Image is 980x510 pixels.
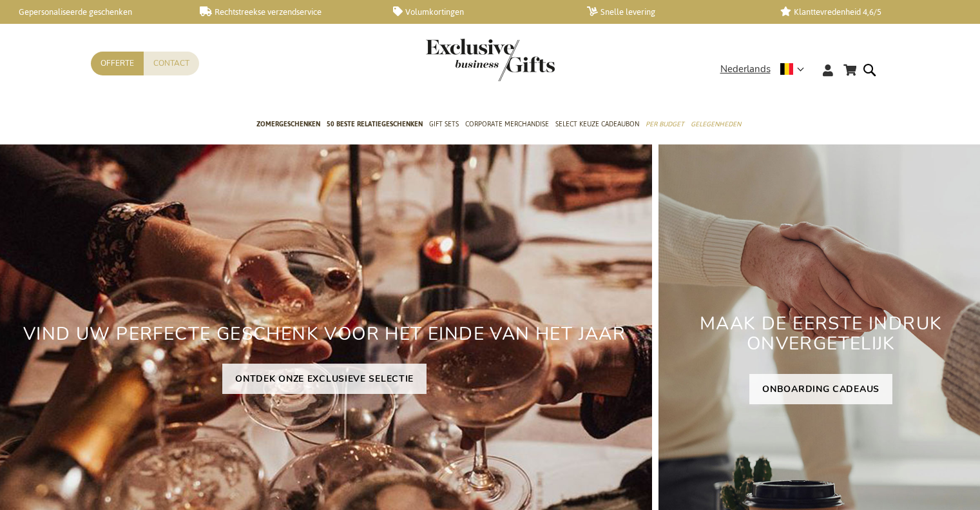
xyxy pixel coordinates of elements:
span: Select Keuze Cadeaubon [555,117,639,131]
span: Zomergeschenken [256,117,320,131]
a: Contact [144,52,199,75]
span: Gelegenheden [691,117,741,131]
a: Klanttevredenheid 4,6/5 [780,6,953,17]
span: Gift Sets [429,117,459,131]
a: store logo [426,39,490,81]
a: Volumkortingen [393,6,566,17]
div: Nederlands [720,62,812,77]
a: Snelle levering [587,6,760,17]
a: ONTDEK ONZE EXCLUSIEVE SELECTIE [222,364,427,394]
span: Corporate Merchandise [465,117,549,131]
span: 50 beste relatiegeschenken [327,117,423,131]
a: Gepersonaliseerde geschenken [6,6,179,17]
a: Rechtstreekse verzendservice [200,6,372,17]
a: ONBOARDING CADEAUS [749,374,892,404]
span: Nederlands [720,62,771,77]
img: Exclusive Business gifts logo [426,39,555,81]
span: Per Budget [646,117,684,131]
a: Offerte [91,52,144,75]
